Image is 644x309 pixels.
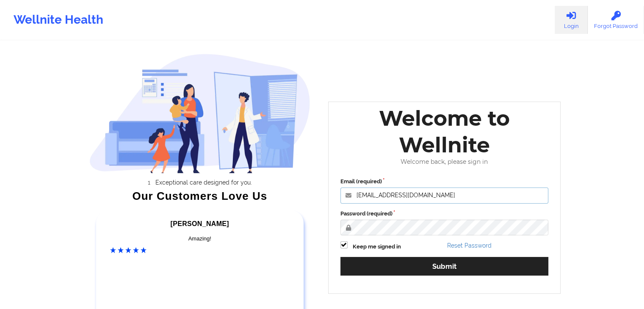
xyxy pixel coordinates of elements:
[340,210,549,218] label: Password (required)
[340,257,549,275] button: Submit
[447,242,492,249] a: Reset Password
[334,158,555,166] div: Welcome back, please sign in
[353,243,401,251] label: Keep me signed in
[171,220,229,227] span: [PERSON_NAME]
[89,53,310,173] img: wellnite-auth-hero_200.c722682e.png
[97,179,310,186] li: Exceptional care designed for you.
[89,192,310,200] div: Our Customers Love Us
[110,235,290,243] div: Amazing!
[340,188,549,204] input: Email address
[334,105,555,158] div: Welcome to Wellnite
[340,177,549,186] label: Email (required)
